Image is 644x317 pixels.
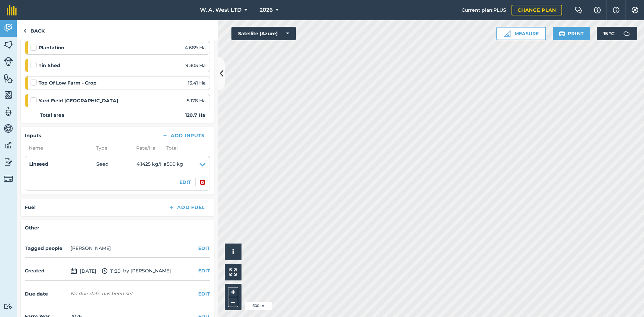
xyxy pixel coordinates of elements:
[102,267,108,275] img: svg+xml;base64,PD94bWwgdmVyc2lvbj0iMS4wIiBlbmNvZGluZz0idXRmLTgiPz4KPCEtLSBHZW5lcmF0b3I6IEFkb2JlIE...
[132,144,162,152] span: Rate/ Ha
[25,132,41,139] h4: Inputs
[603,27,614,40] span: 15 ° C
[70,267,96,275] span: [DATE]
[260,6,273,14] span: 2026
[17,20,51,40] a: Back
[504,30,511,37] img: Ruler icon
[70,245,111,252] li: [PERSON_NAME]
[200,178,206,186] img: svg+xml;base64,PHN2ZyB4bWxucz0iaHR0cDovL3d3dy53My5vcmcvMjAwMC9zdmciIHdpZHRoPSIxOCIgaGVpZ2h0PSIyNC...
[25,267,68,274] h4: Created
[29,160,96,168] h4: Linseed
[4,57,13,66] img: svg+xml;base64,PD94bWwgdmVyc2lvbj0iMS4wIiBlbmNvZGluZz0idXRmLTgiPz4KPCEtLSBHZW5lcmF0b3I6IEFkb2JlIE...
[39,62,60,69] strong: Tin Shed
[188,79,206,87] span: 13.41 Ha
[39,44,64,51] strong: Plantation
[185,62,206,69] span: 9.305 Ha
[7,5,17,15] img: fieldmargin Logo
[198,267,210,274] button: EDIT
[593,7,601,13] img: A question mark icon
[496,27,546,40] button: Measure
[40,111,64,119] strong: Total area
[559,30,565,38] img: svg+xml;base64,PHN2ZyB4bWxucz0iaHR0cDovL3d3dy53My5vcmcvMjAwMC9zdmciIHdpZHRoPSIxOSIgaGVpZ2h0PSIyNC...
[4,107,13,117] img: svg+xml;base64,PD94bWwgdmVyc2lvbj0iMS4wIiBlbmNvZGluZz0idXRmLTgiPz4KPCEtLSBHZW5lcmF0b3I6IEFkb2JlIE...
[4,90,13,100] img: svg+xml;base64,PHN2ZyB4bWxucz0iaHR0cDovL3d3dy53My5vcmcvMjAwMC9zdmciIHdpZHRoPSI1NiIgaGVpZ2h0PSI2MC...
[631,7,639,13] img: A cog icon
[29,160,206,170] summary: LinseedSeed4.1425 kg/Ha500 kg
[232,248,234,256] span: i
[70,290,133,297] div: No due date has been set
[39,79,97,87] strong: Top Of Low Farm - Crop
[228,297,238,307] button: –
[462,6,506,14] span: Current plan : PLUS
[620,27,633,40] img: svg+xml;base64,PD94bWwgdmVyc2lvbj0iMS4wIiBlbmNvZGluZz0idXRmLTgiPz4KPCEtLSBHZW5lcmF0b3I6IEFkb2JlIE...
[231,27,296,40] button: Satellite (Azure)
[4,73,13,83] img: svg+xml;base64,PHN2ZyB4bWxucz0iaHR0cDovL3d3dy53My5vcmcvMjAwMC9zdmciIHdpZHRoPSI1NiIgaGVpZ2h0PSI2MC...
[137,160,167,170] span: 4.1425 kg / Ha
[4,40,13,50] img: svg+xml;base64,PHN2ZyB4bWxucz0iaHR0cDovL3d3dy53My5vcmcvMjAwMC9zdmciIHdpZHRoPSI1NiIgaGVpZ2h0PSI2MC...
[39,97,118,104] strong: Yard Field [GEOGRAPHIC_DATA]
[597,27,637,40] button: 15 °C
[200,6,241,14] span: W. A. West LTD
[187,97,206,104] span: 5.178 Ha
[25,245,68,252] h4: Tagged people
[23,27,26,35] img: svg+xml;base64,PHN2ZyB4bWxucz0iaHR0cDovL3d3dy53My5vcmcvMjAwMC9zdmciIHdpZHRoPSI5IiBoZWlnaHQ9IjI0Ii...
[25,224,210,231] h4: Other
[229,268,237,276] img: Four arrows, one pointing top left, one top right, one bottom right and the last bottom left
[179,178,191,186] button: EDIT
[4,174,13,183] img: svg+xml;base64,PD94bWwgdmVyc2lvbj0iMS4wIiBlbmNvZGluZz0idXRmLTgiPz4KPCEtLSBHZW5lcmF0b3I6IEFkb2JlIE...
[198,245,210,252] button: EDIT
[25,262,210,281] div: by [PERSON_NAME]
[4,140,13,150] img: svg+xml;base64,PD94bWwgdmVyc2lvbj0iMS4wIiBlbmNvZGluZz0idXRmLTgiPz4KPCEtLSBHZW5lcmF0b3I6IEFkb2JlIE...
[25,144,92,152] span: Name
[225,244,241,260] button: i
[512,5,562,15] a: Change plan
[162,144,178,152] span: Total
[163,203,210,212] button: Add Fuel
[92,144,132,152] span: Type
[102,267,120,275] span: 11:20
[25,204,36,211] h4: Fuel
[4,23,13,33] img: svg+xml;base64,PD94bWwgdmVyc2lvbj0iMS4wIiBlbmNvZGluZz0idXRmLTgiPz4KPCEtLSBHZW5lcmF0b3I6IEFkb2JlIE...
[185,44,206,51] span: 4.689 Ha
[198,290,210,298] button: EDIT
[4,157,13,167] img: svg+xml;base64,PD94bWwgdmVyc2lvbj0iMS4wIiBlbmNvZGluZz0idXRmLTgiPz4KPCEtLSBHZW5lcmF0b3I6IEFkb2JlIE...
[167,160,183,170] span: 500 kg
[553,27,590,40] button: Print
[228,287,238,297] button: +
[4,123,13,134] img: svg+xml;base64,PD94bWwgdmVyc2lvbj0iMS4wIiBlbmNvZGluZz0idXRmLTgiPz4KPCEtLSBHZW5lcmF0b3I6IEFkb2JlIE...
[185,111,205,119] strong: 120.7 Ha
[96,160,137,170] span: Seed
[70,267,77,275] img: svg+xml;base64,PD94bWwgdmVyc2lvbj0iMS4wIiBlbmNvZGluZz0idXRmLTgiPz4KPCEtLSBHZW5lcmF0b3I6IEFkb2JlIE...
[575,7,583,13] img: Two speech bubbles overlapping with the left bubble in the forefront
[157,131,210,140] button: Add Inputs
[25,290,68,298] h4: Due date
[613,6,620,14] img: svg+xml;base64,PHN2ZyB4bWxucz0iaHR0cDovL3d3dy53My5vcmcvMjAwMC9zdmciIHdpZHRoPSIxNyIgaGVpZ2h0PSIxNy...
[4,303,13,310] img: svg+xml;base64,PD94bWwgdmVyc2lvbj0iMS4wIiBlbmNvZGluZz0idXRmLTgiPz4KPCEtLSBHZW5lcmF0b3I6IEFkb2JlIE...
